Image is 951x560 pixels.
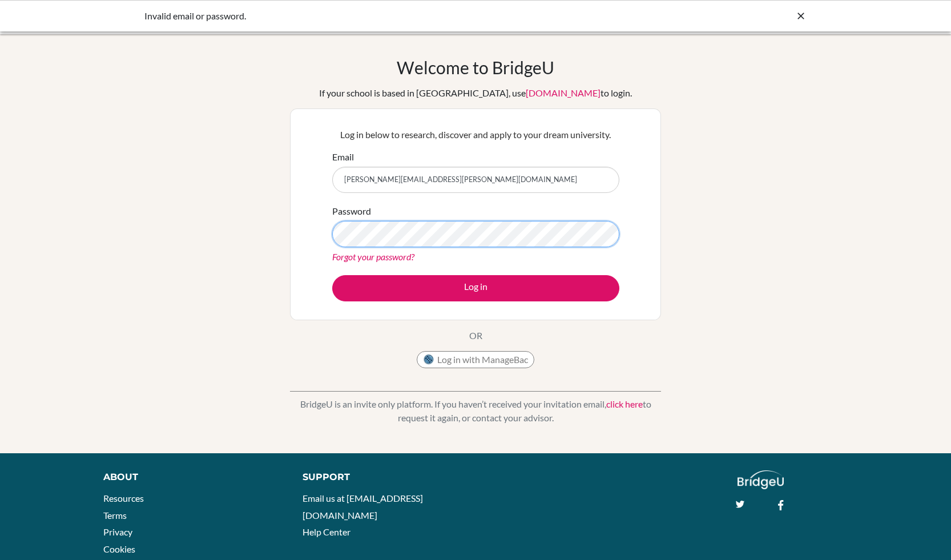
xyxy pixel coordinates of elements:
[417,351,534,368] button: Log in with ManageBac
[332,128,619,142] p: Log in below to research, discover and apply to your dream university.
[332,150,354,164] label: Email
[526,87,601,98] a: [DOMAIN_NAME]
[332,204,371,218] label: Password
[103,470,276,484] div: About
[303,526,350,537] a: Help Center
[738,470,784,489] img: logo_white@2x-f4f0deed5e89b7ecb1c2cc34c3e3d731f90f0f143d5ea2071677605dd97b5244.png
[103,543,135,554] a: Cookies
[144,9,635,23] div: Invalid email or password.
[319,86,632,100] div: If your school is based in [GEOGRAPHIC_DATA], use to login.
[332,275,619,301] button: Log in
[303,470,464,484] div: Support
[303,493,423,521] a: Email us at [EMAIL_ADDRESS][DOMAIN_NAME]
[103,510,127,521] a: Terms
[397,57,554,78] h1: Welcome to BridgeU
[290,397,661,425] p: BridgeU is an invite only platform. If you haven’t received your invitation email, to request it ...
[469,329,482,343] p: OR
[606,398,643,409] a: click here
[103,526,132,537] a: Privacy
[332,251,414,262] a: Forgot your password?
[103,493,144,503] a: Resources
